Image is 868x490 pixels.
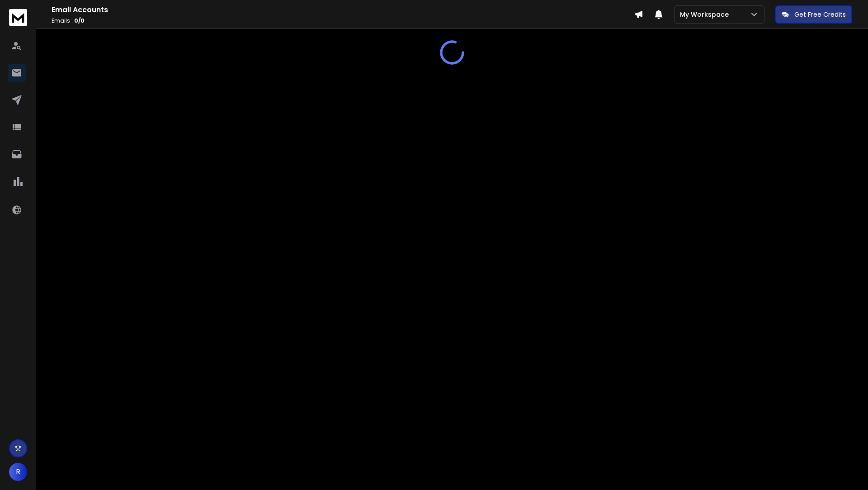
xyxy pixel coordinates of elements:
[52,5,634,15] h1: Email Accounts
[680,10,732,19] p: My Workspace
[74,17,85,24] span: 0 / 0
[52,17,634,24] p: Emails :
[9,9,27,26] img: logo
[9,463,27,481] button: R
[775,5,852,24] button: Get Free Credits
[794,10,846,19] p: Get Free Credits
